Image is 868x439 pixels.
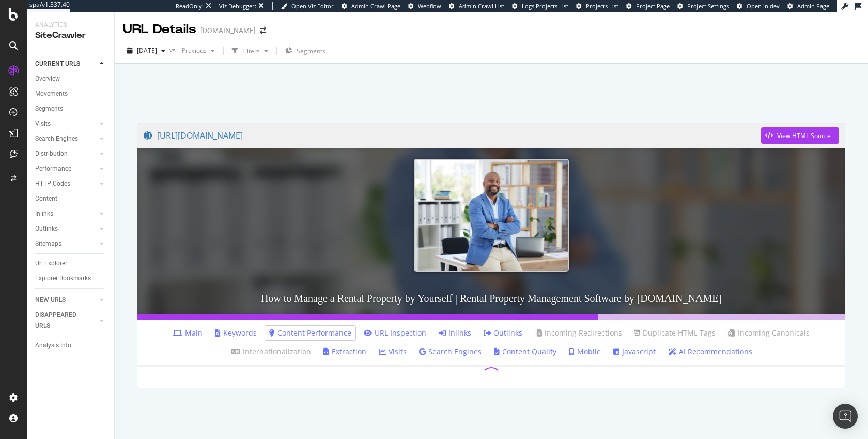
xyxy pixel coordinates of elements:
a: Url Explorer [35,258,107,269]
div: Filters [242,47,260,55]
a: Content Quality [494,346,556,357]
a: Project Page [626,2,670,10]
div: arrow-right-arrow-left [260,27,266,34]
a: Movements [35,88,107,99]
a: Open in dev [737,2,780,10]
span: Previous [178,46,207,55]
a: HTTP Codes [35,178,97,189]
div: Explorer Bookmarks [35,273,91,284]
button: Filters [228,42,272,59]
span: Admin Crawl List [459,2,504,10]
a: Webflow [408,2,441,10]
button: [DATE] [123,42,169,59]
a: Incoming Redirections [535,328,622,338]
button: Previous [178,42,219,59]
span: Segments [297,47,326,55]
div: [DOMAIN_NAME] [200,25,256,36]
a: Search Engines [419,346,482,357]
a: Admin Crawl List [449,2,504,10]
div: SiteCrawler [35,29,106,41]
div: View HTML Source [777,131,831,140]
h3: How to Manage a Rental Property by Yourself | Rental Property Management Software by [DOMAIN_NAME] [137,282,845,314]
a: Distribution [35,148,97,159]
a: Visits [379,346,407,357]
a: Logs Projects List [512,2,568,10]
a: Internationalization [231,346,311,357]
a: Outlinks [35,223,97,234]
a: Search Engines [35,133,97,144]
div: Distribution [35,148,68,159]
span: Open Viz Editor [291,2,334,10]
a: Main [173,328,203,338]
div: Outlinks [35,223,58,234]
a: Content Performance [269,328,351,338]
span: Project Page [636,2,670,10]
span: Project Settings [687,2,729,10]
div: ReadOnly: [176,2,204,10]
a: Explorer Bookmarks [35,273,107,284]
a: CURRENT URLS [35,58,97,69]
a: Duplicate HTML Tags [634,328,716,338]
a: Performance [35,163,97,174]
span: Open in dev [747,2,780,10]
div: Analytics [35,21,106,29]
div: Movements [35,88,68,99]
span: Projects List [586,2,618,10]
a: Project Settings [677,2,729,10]
a: Analysis Info [35,340,107,351]
div: NEW URLS [35,295,66,306]
span: Logs Projects List [522,2,568,10]
span: Admin Page [797,2,829,10]
a: Projects List [576,2,618,10]
a: Inlinks [439,328,471,338]
div: Analysis Info [35,340,71,351]
a: NEW URLS [35,295,97,306]
div: Open Intercom Messenger [833,404,858,429]
div: Inlinks [35,208,53,219]
a: Javascript [613,346,656,357]
div: CURRENT URLS [35,58,80,69]
a: Keywords [215,328,257,338]
div: URL Details [123,21,196,38]
a: AI Recommendations [668,346,752,357]
div: HTTP Codes [35,178,70,189]
a: [URL][DOMAIN_NAME] [144,123,761,148]
span: 2025 Sep. 5th [137,46,157,55]
a: Incoming Canonicals [728,328,810,338]
a: Admin Page [787,2,829,10]
a: URL Inspection [364,328,426,338]
div: Segments [35,103,63,114]
a: Inlinks [35,208,97,219]
div: Sitemaps [35,238,61,249]
a: Overview [35,73,107,84]
div: DISAPPEARED URLS [35,310,87,331]
a: Admin Crawl Page [342,2,400,10]
button: Segments [281,42,330,59]
span: Webflow [418,2,441,10]
div: Viz Debugger: [219,2,256,10]
a: DISAPPEARED URLS [35,310,97,331]
img: How to Manage a Rental Property by Yourself | Rental Property Management Software by Apartments.com [414,159,569,272]
div: Url Explorer [35,258,67,269]
div: Content [35,193,57,204]
a: Sitemaps [35,238,97,249]
a: Content [35,193,107,204]
a: Mobile [569,346,601,357]
a: Outlinks [484,328,522,338]
div: Visits [35,118,51,129]
a: Segments [35,103,107,114]
span: Admin Crawl Page [351,2,400,10]
a: Open Viz Editor [281,2,334,10]
a: Visits [35,118,97,129]
div: Performance [35,163,71,174]
div: Search Engines [35,133,78,144]
a: Extraction [323,346,366,357]
button: View HTML Source [761,127,839,144]
div: Overview [35,73,60,84]
span: vs [169,46,178,54]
